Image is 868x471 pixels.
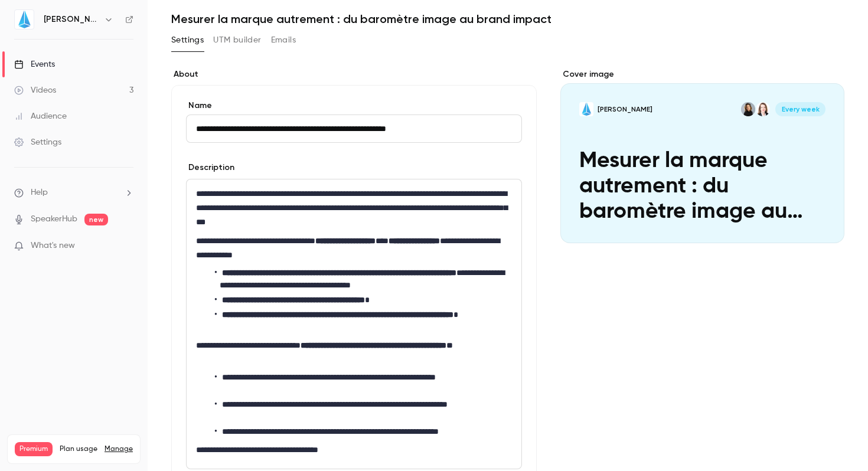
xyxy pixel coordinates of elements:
div: Events [14,58,55,70]
label: About [171,68,537,80]
div: Audience [14,110,67,122]
span: new [84,214,108,225]
span: Plan usage [60,444,97,454]
a: Manage [105,444,133,454]
h6: [PERSON_NAME] [44,14,99,25]
li: help-dropdown-opener [14,187,133,199]
div: Videos [14,84,56,96]
h1: Mesurer la marque autrement : du baromètre image au brand impact [171,12,844,26]
a: SpeakerHub [31,213,77,225]
label: Description [186,162,234,174]
label: Name [186,100,522,112]
span: Premium [15,442,53,456]
section: Cover image [560,68,844,243]
section: description [186,179,522,469]
span: Help [31,187,48,199]
button: Emails [271,31,296,50]
label: Cover image [560,68,844,80]
button: Settings [171,31,204,50]
span: What's new [31,240,75,252]
img: Jin [15,10,34,29]
div: Settings [14,136,61,148]
button: UTM builder [213,31,261,50]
